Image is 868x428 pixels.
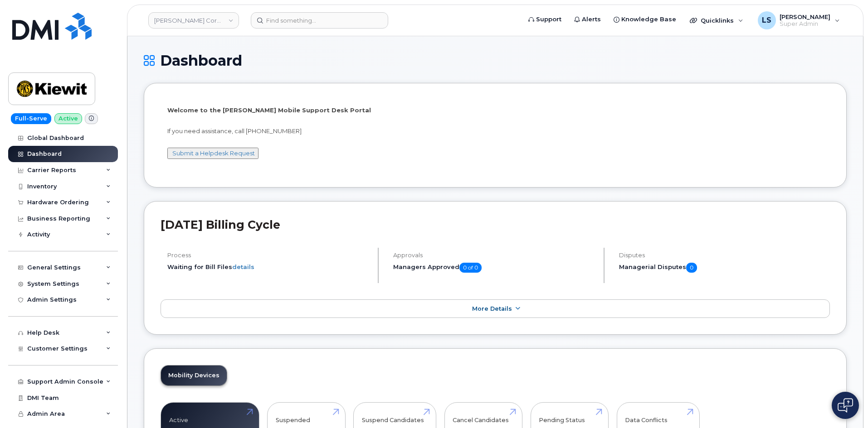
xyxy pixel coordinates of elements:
li: Waiting for Bill Files [167,263,370,271]
span: 0 of 0 [459,263,482,273]
h2: [DATE] Billing Cycle [161,218,830,231]
span: 0 [686,263,697,273]
h4: Approvals [393,252,596,259]
h5: Managerial Disputes [619,263,830,273]
p: If you need assistance, call [PHONE_NUMBER] [167,127,823,135]
h1: Dashboard [144,53,847,68]
h5: Managers Approved [393,263,596,273]
img: Open chat [838,398,853,413]
a: Submit a Helpdesk Request [172,149,255,157]
button: Submit a Helpdesk Request [167,148,258,159]
a: Mobility Devices [161,365,227,385]
p: Welcome to the [PERSON_NAME] Mobile Support Desk Portal [167,106,823,115]
span: More Details [472,305,512,312]
a: details [232,263,254,270]
h4: Disputes [619,252,830,259]
h4: Process [167,252,370,259]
